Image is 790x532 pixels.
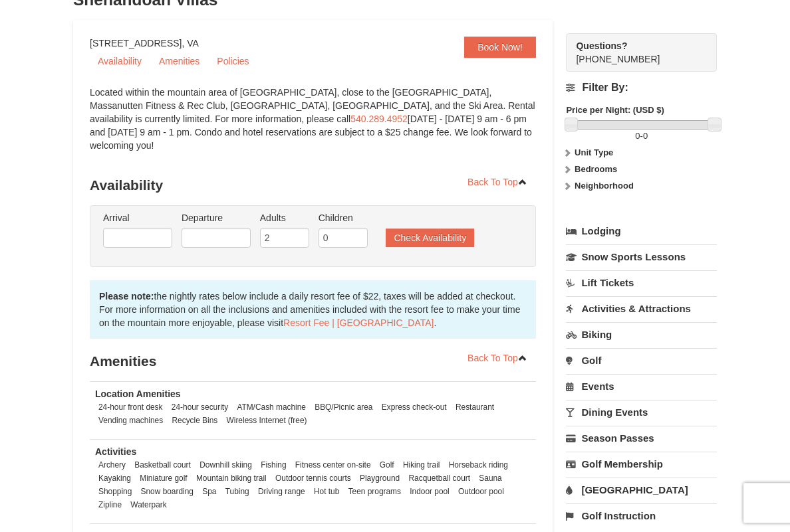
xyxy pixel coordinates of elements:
a: Golf Membership [566,452,717,476]
div: Located within the mountain area of [GEOGRAPHIC_DATA], close to the [GEOGRAPHIC_DATA], Massanutte... [90,86,536,165]
a: Resort Fee | [GEOGRAPHIC_DATA] [283,317,434,328]
li: Archery [95,458,129,472]
strong: Neighborhood [575,181,634,191]
a: Back To Top [459,172,536,192]
a: Golf [566,348,717,373]
a: Lift Tickets [566,270,717,295]
li: ATM/Cash machine [233,400,309,414]
strong: Price per Night: (USD $) [566,105,664,115]
strong: Activities [95,446,136,457]
h3: Availability [90,172,536,199]
label: Departure [182,211,251,224]
strong: Questions? [576,41,627,51]
a: Events [566,374,717,399]
a: Dining Events [566,400,717,424]
li: Basketball court [131,458,194,472]
span: 0 [643,131,648,141]
li: Hiking trail [400,458,444,472]
a: Amenities [151,51,207,71]
li: Fitness center on-site [292,458,374,472]
span: [PHONE_NUMBER] [576,39,693,64]
a: 540.289.4952 [350,114,408,124]
a: Book Now! [464,37,536,58]
a: Snow Sports Lessons [566,244,717,269]
li: Horseback riding [446,458,511,472]
span: 0 [635,131,640,141]
a: Activities & Attractions [566,296,717,321]
strong: Unit Type [575,147,613,157]
h3: Amenities [90,348,536,375]
a: Lodging [566,219,717,243]
label: Adults [260,211,309,224]
a: Season Passes [566,426,717,450]
li: Downhill skiing [196,458,255,472]
strong: Please note: [99,291,154,302]
li: Waterpark [127,498,170,511]
li: Playground [356,472,403,485]
li: Driving range [255,485,309,498]
a: [GEOGRAPHIC_DATA] [566,478,717,502]
label: Arrival [103,211,172,224]
li: Express check-out [378,400,450,414]
a: Biking [566,322,717,347]
li: Indoor pool [406,485,453,498]
li: Sauna [475,472,505,485]
li: Racquetball court [405,472,473,485]
li: Fishing [257,458,289,472]
li: Tubing [222,485,253,498]
a: Golf Instruction [566,503,717,528]
strong: Location Amenities [95,389,181,399]
li: Snow boarding [138,485,197,498]
strong: Bedrooms [575,164,617,174]
label: Children [319,211,368,224]
li: Zipline [95,498,125,511]
li: Miniature golf [136,472,190,485]
li: Mountain biking trail [193,472,270,485]
li: Restaurant [452,400,497,414]
label: - [566,130,717,143]
li: Vending machines [95,414,166,427]
a: Back To Top [459,348,536,368]
li: Wireless Internet (free) [223,414,311,427]
li: Outdoor tennis courts [272,472,354,485]
li: 24-hour front desk [95,400,166,414]
li: Kayaking [95,472,134,485]
a: Availability [90,51,150,71]
button: Check Availability [386,228,474,247]
li: BBQ/Picnic area [311,400,376,414]
li: Recycle Bins [169,414,221,427]
h4: Filter By: [566,82,717,94]
li: Shopping [95,485,135,498]
li: Hot tub [311,485,342,498]
a: Policies [209,51,257,71]
li: Teen programs [345,485,404,498]
li: Spa [199,485,219,498]
div: the nightly rates below include a daily resort fee of $22, taxes will be added at checkout. For m... [90,280,536,339]
li: Golf [376,458,398,472]
li: Outdoor pool [455,485,507,498]
li: 24-hour security [168,400,231,414]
